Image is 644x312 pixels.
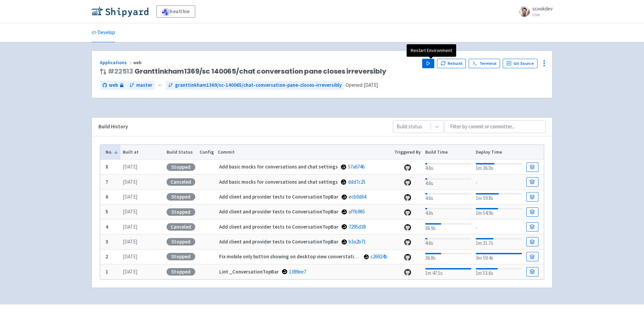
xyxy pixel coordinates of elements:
a: Develop [91,23,115,42]
span: granttinkham1369/sc-140065/chat-conversation-pane-closes-irreversibly [175,81,342,89]
strong: Add basic mocks for conversations and chat settings [219,179,338,185]
div: - [476,223,522,232]
div: 4.6s [425,162,471,172]
a: Build Details [526,207,538,217]
a: Build Details [526,237,538,246]
img: Shipyard logo [91,6,148,17]
strong: Add client and provider tests to ConversationTopBar [219,238,339,245]
th: Config [197,145,216,160]
small: User [532,12,553,17]
b: 5 [106,208,108,215]
div: Stopped [167,253,195,260]
th: Build Time [423,145,473,160]
span: ← [158,81,163,89]
div: 36.8s [425,252,471,262]
div: 1m 31.7s [476,237,522,247]
div: 4.6s [425,192,471,202]
a: web [100,81,126,90]
b: 2 [106,253,108,260]
div: Canceled [167,178,195,186]
span: web [109,81,118,89]
a: c26924b [371,253,387,260]
a: b3a2b71 [349,238,366,245]
div: 1m 47.5s [425,267,471,277]
div: Build History [98,123,382,131]
div: 1m 54.9s [476,207,522,217]
strong: Add basic mocks for conversations and chat settings [219,163,338,170]
div: 3m 59.4s [476,252,522,262]
strong: Lint _ConversationTopBar [219,268,279,275]
b: 7 [106,179,108,185]
a: Build Details [526,162,538,172]
span: Granttinkham1369/sc 140065/chat conversation pane closes irreversibly [108,68,386,75]
b: 6 [106,193,108,200]
a: healthie [156,5,195,18]
strong: Fix mobile only button showing on desktop view converstations [219,253,362,260]
a: scookdev User [515,6,553,17]
a: ecb0d64 [349,193,366,200]
b: 4 [106,224,108,230]
div: 4.6s [425,237,471,247]
a: affb965 [349,208,365,215]
button: Rebuild [437,59,466,68]
th: Triggered By [392,145,423,160]
a: 57a6746 [348,163,364,170]
a: master [127,81,155,90]
div: Stopped [167,163,195,171]
strong: Add client and provider tests to ConversationTopBar [219,193,339,200]
div: Stopped [167,238,195,245]
a: 7295d38 [349,224,365,230]
div: 1m 36.0s [476,162,522,172]
span: scookdev [532,5,553,12]
div: 4.6s [425,177,471,187]
th: Commit [216,145,392,160]
th: Build Status [164,145,197,160]
strong: Add client and provider tests to ConversationTopBar [219,224,339,230]
a: Terminal [469,59,500,68]
time: [DATE] [123,238,137,245]
input: Filter by commit or committer... [444,120,546,133]
a: Build Details [526,222,538,232]
th: Built at [120,145,164,160]
a: Build Details [526,252,538,261]
a: Applications [100,59,133,66]
button: Play [422,59,434,68]
div: - [476,178,522,187]
a: ddd7c25 [348,179,365,185]
a: Build Details [526,267,538,277]
time: [DATE] [123,253,137,260]
strong: Add client and provider tests to ConversationTopBar [219,208,339,215]
span: Opened [346,82,378,88]
a: #22513 [108,67,133,76]
a: Build Details [526,192,538,202]
div: 1m 53.6s [476,267,522,277]
div: Stopped [167,208,195,216]
time: [DATE] [123,179,137,185]
b: 1 [106,268,108,275]
time: [DATE] [123,163,137,170]
b: 3 [106,238,108,245]
a: granttinkham1369/sc-140065/chat-conversation-pane-closes-irreversibly [166,81,344,90]
time: [DATE] [123,268,137,275]
div: 1m 59.8s [476,192,522,202]
time: [DATE] [123,193,137,200]
div: Canceled [167,223,195,231]
th: Deploy Time [473,145,524,160]
b: 8 [106,163,108,170]
div: Stopped [167,193,195,201]
time: [DATE] [363,82,378,88]
div: Stopped [167,268,195,276]
button: No. [106,149,118,156]
div: 36.9s [425,222,471,232]
span: master [136,81,152,89]
a: Git Source [503,59,537,68]
span: web [133,59,143,66]
time: [DATE] [123,208,137,215]
a: 1389ee7 [289,268,306,275]
div: 4.6s [425,207,471,217]
time: [DATE] [123,224,137,230]
a: Build Details [526,177,538,187]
